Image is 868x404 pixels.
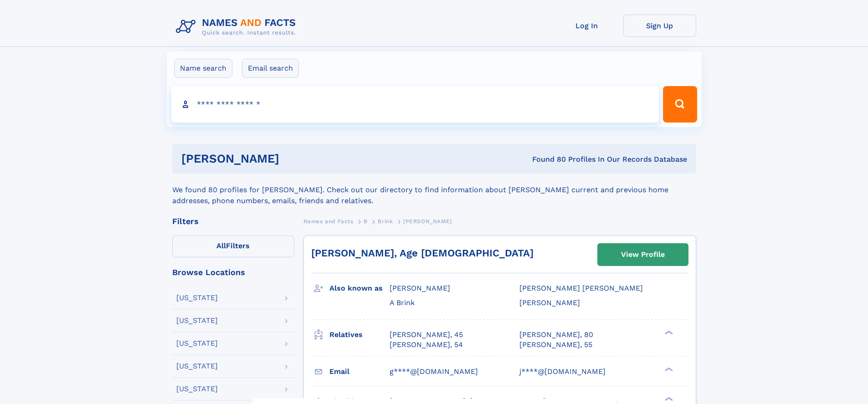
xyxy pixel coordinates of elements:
div: ❯ [663,396,673,402]
h3: Email [329,364,390,379]
h3: Relatives [329,327,390,343]
a: Brink [378,215,393,227]
button: Search Button [663,86,697,123]
div: We found 80 profiles for [PERSON_NAME]. Check out our directory to find information about [PERSON... [172,174,696,206]
div: [US_STATE] [176,363,218,370]
span: [PERSON_NAME] [390,284,450,292]
a: Sign Up [623,15,696,37]
a: Names and Facts [303,215,354,227]
span: B [364,218,368,225]
label: Email search [242,59,299,78]
div: ❯ [663,366,673,372]
h1: [PERSON_NAME] [181,153,406,164]
div: ❯ [663,329,673,335]
a: [PERSON_NAME], 45 [390,330,463,340]
span: [PERSON_NAME] [PERSON_NAME] [519,284,643,292]
div: Found 80 Profiles In Our Records Database [406,154,687,164]
div: [US_STATE] [176,317,218,324]
a: [PERSON_NAME], 54 [390,340,463,350]
div: View Profile [621,244,665,265]
img: Logo Names and Facts [172,15,303,39]
div: Filters [172,217,294,225]
div: [US_STATE] [176,385,218,393]
a: B [364,215,368,227]
div: [US_STATE] [176,294,218,302]
label: Name search [174,59,232,78]
span: [PERSON_NAME] [519,298,580,307]
a: [PERSON_NAME], Age [DEMOGRAPHIC_DATA] [311,247,534,259]
a: [PERSON_NAME], 55 [519,340,592,350]
span: [PERSON_NAME] [403,218,452,225]
div: [US_STATE] [176,340,218,347]
label: Filters [172,235,294,257]
span: Brink [378,218,393,225]
input: search input [171,86,659,123]
h3: Also known as [329,281,390,296]
a: Log In [550,15,623,37]
span: A Brink [390,298,415,307]
div: Browse Locations [172,268,294,276]
span: All [216,241,226,250]
a: View Profile [598,244,688,266]
a: [PERSON_NAME], 80 [519,330,593,340]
